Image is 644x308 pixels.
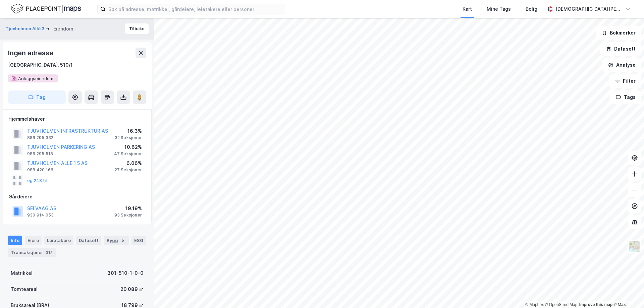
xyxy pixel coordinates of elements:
[104,236,129,245] div: Bygg
[76,236,101,245] div: Datasett
[115,159,142,167] div: 6.06%
[545,302,578,307] a: OpenStreetMap
[53,25,73,33] div: Eiendom
[8,248,56,257] div: Transaksjoner
[27,135,53,140] div: 886 295 332
[45,249,54,256] div: 317
[610,90,641,104] button: Tags
[602,58,641,72] button: Analyse
[27,167,53,173] div: 988 420 166
[487,5,511,13] div: Mine Tags
[114,204,142,212] div: 19.19%
[115,127,142,135] div: 16.3%
[555,5,623,13] div: [DEMOGRAPHIC_DATA][PERSON_NAME]
[628,240,641,253] img: Z
[131,236,146,245] div: ESG
[107,269,144,277] div: 301-510-1-0-0
[8,61,73,69] div: [GEOGRAPHIC_DATA], 510/1
[463,5,472,13] div: Kart
[119,237,126,244] div: 5
[8,115,146,123] div: Hjemmelshaver
[115,135,142,140] div: 32 Seksjoner
[125,23,149,34] button: Tilbake
[8,236,22,245] div: Info
[609,74,641,88] button: Filter
[8,90,66,104] button: Tag
[525,302,544,307] a: Mapbox
[596,26,641,40] button: Bokmerker
[11,3,81,15] img: logo.f888ab2527a4732fd821a326f86c7f29.svg
[8,48,54,58] div: Ingen adresse
[114,212,142,218] div: 93 Seksjoner
[44,236,73,245] div: Leietakere
[526,5,537,13] div: Bolig
[5,25,46,32] button: Tjuvholmen Allé 3
[106,4,285,14] input: Søk på adresse, matrikkel, gårdeiere, leietakere eller personer
[11,285,38,293] div: Tomteareal
[115,167,142,173] div: 27 Seksjoner
[25,236,42,245] div: Eiere
[11,269,33,277] div: Matrikkel
[27,212,54,218] div: 930 914 053
[114,143,142,151] div: 10.62%
[579,302,612,307] a: Improve this map
[120,285,144,293] div: 20 089 ㎡
[27,151,53,157] div: 986 295 518
[8,193,146,201] div: Gårdeiere
[610,276,644,308] iframe: Chat Widget
[600,42,641,56] button: Datasett
[114,151,142,157] div: 47 Seksjoner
